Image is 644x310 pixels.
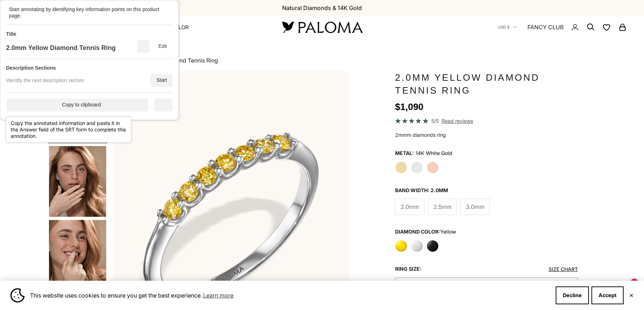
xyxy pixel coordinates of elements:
[395,131,578,139] p: 2mmm diamonds ring
[30,290,550,301] span: This website uses cookies to ensure you get the best experience.
[629,293,634,297] button: Close
[440,229,456,235] variant-option-value: yellow
[431,117,439,125] span: 5/5
[202,290,235,301] a: Learn more
[591,286,624,304] button: Accept
[282,3,362,12] p: Natural Diamonds & 14K Gold
[395,226,456,237] legend: Diamond Color:
[395,71,578,97] h1: 2.0mm Yellow Diamond Tennis Ring
[48,56,596,66] nav: breadcrumbs
[556,286,589,304] button: Decline
[395,277,578,297] button: 4
[6,77,84,84] div: Identify the next description section
[442,117,473,125] span: Read reviews
[151,74,173,87] div: Start
[10,288,25,302] img: Cookie banner
[433,202,452,211] span: 2.5mm
[549,266,578,272] a: Size Chart
[6,44,115,52] div: 2.0mm Yellow Diamond Tennis Ring
[527,22,564,32] a: FANCY CLUB
[498,24,517,30] button: USD $
[395,100,424,114] sale-price: $1,090
[395,117,578,125] a: 5/5 Read reviews
[48,145,107,217] button: Go to item 4
[137,40,150,53] div: Delete
[498,16,627,39] nav: Secondary navigation
[6,65,56,71] div: Description Sections
[48,219,107,291] button: Go to item 5
[395,264,422,274] legend: Ring size:
[498,24,510,30] span: USD $
[395,148,414,159] legend: Metal:
[6,31,16,37] div: Title
[466,202,485,211] span: 3.0mm
[6,99,148,111] div: Copy to clipboard
[49,146,106,217] img: #YellowGold #WhiteGold #RoseGold
[416,148,452,159] variant-option-value: 14K White Gold
[400,202,419,211] span: 2.0mm
[153,40,173,53] div: Edit
[49,220,106,291] img: #YellowGold #WhiteGold #RoseGold
[6,117,131,142] div: Copy the annotated information and paste it in the Answer field of the SRT form to complete this ...
[9,6,163,19] div: Start annotating by identifying key information points on this product page.
[395,185,448,196] legend: Band Width: 2.0mm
